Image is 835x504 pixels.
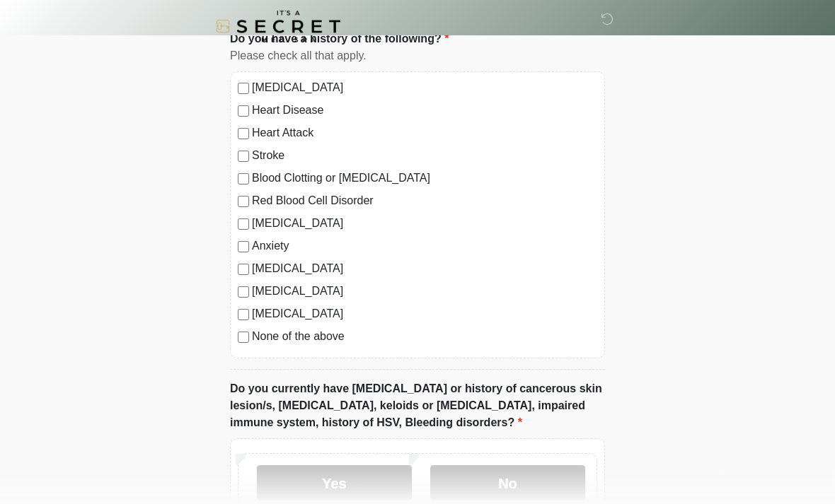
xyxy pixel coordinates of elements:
input: Stroke [238,151,249,163]
div: Please check all that apply. [230,48,605,65]
input: None of the above [238,332,249,344]
input: [MEDICAL_DATA] [238,219,249,230]
label: [MEDICAL_DATA] [252,283,597,300]
label: Anxiety [252,238,597,255]
input: Red Blood Cell Disorder [238,197,249,208]
label: No [430,466,585,501]
input: Heart Disease [238,106,249,117]
input: [MEDICAL_DATA] [238,264,249,276]
label: Heart Disease [252,102,597,119]
label: None of the above [252,329,597,346]
label: [MEDICAL_DATA] [252,80,597,97]
label: Heart Attack [252,125,597,142]
label: Yes [257,466,412,501]
label: [MEDICAL_DATA] [252,216,597,233]
label: Red Blood Cell Disorder [252,193,597,210]
label: Blood Clotting or [MEDICAL_DATA] [252,170,597,187]
input: [MEDICAL_DATA] [238,310,249,321]
label: [MEDICAL_DATA] [252,261,597,278]
label: Do you currently have [MEDICAL_DATA] or history of cancerous skin lesion/s, [MEDICAL_DATA], keloi... [230,381,605,432]
label: [MEDICAL_DATA] [252,306,597,323]
input: Anxiety [238,242,249,253]
input: [MEDICAL_DATA] [238,83,249,95]
input: Blood Clotting or [MEDICAL_DATA] [238,174,249,185]
input: [MEDICAL_DATA] [238,287,249,298]
label: Stroke [252,148,597,165]
input: Heart Attack [238,129,249,140]
img: It's A Secret Med Spa Logo [216,11,340,42]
